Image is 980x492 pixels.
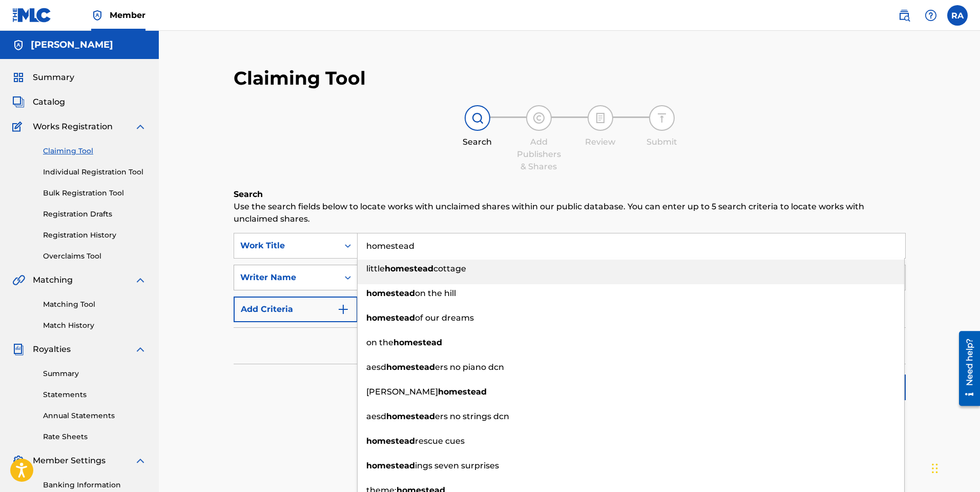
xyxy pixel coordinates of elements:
div: Help [921,5,941,26]
div: Search [452,136,503,148]
div: Work Title [240,240,332,252]
span: ers no strings dcn [435,411,509,421]
a: Matching Tool [43,299,147,310]
a: Overclaims Tool [43,251,147,262]
div: Submit [636,136,687,148]
div: Add Publishers & Shares [513,136,565,173]
a: Match History [43,320,147,331]
img: Summary [12,71,25,84]
span: aesd [366,411,386,421]
a: CatalogCatalog [12,96,65,108]
span: on the hill [415,288,456,298]
span: rescue cues [415,436,465,446]
img: step indicator icon for Submit [656,112,668,124]
a: Registration Drafts [43,209,147,220]
a: Banking Information [43,480,147,490]
a: Annual Statements [43,410,147,421]
img: Member Settings [12,455,25,467]
span: Matching [33,274,73,286]
strong: homestead [386,411,435,421]
iframe: Chat Widget [929,443,980,492]
strong: homestead [438,387,487,397]
img: Matching [12,274,25,286]
img: expand [134,455,147,467]
a: Registration History [43,230,147,241]
img: expand [134,274,147,286]
div: User Menu [947,5,968,26]
a: Public Search [894,5,914,26]
h2: Claiming Tool [234,67,366,90]
span: ers no piano dcn [435,362,504,372]
span: on the [366,338,393,347]
span: [PERSON_NAME] [366,387,438,397]
strong: homestead [366,461,415,470]
span: Summary [33,71,74,84]
img: search [898,9,910,22]
button: Add Criteria [234,297,358,322]
span: Royalties [33,343,71,356]
a: Summary [43,368,147,379]
span: Member [110,9,145,21]
img: Royalties [12,343,25,356]
img: step indicator icon for Add Publishers & Shares [533,112,545,124]
img: help [925,9,937,22]
img: expand [134,343,147,356]
img: step indicator icon for Review [594,112,607,124]
a: SummarySummary [12,71,74,84]
img: Accounts [12,39,25,51]
span: little [366,264,385,273]
a: Statements [43,389,147,400]
strong: homestead [366,436,415,446]
div: Writer Name [240,271,332,284]
span: Catalog [33,96,65,108]
form: Search Form [234,233,906,405]
img: step indicator icon for Search [471,112,484,124]
p: Use the search fields below to locate works with unclaimed shares within our public database. You... [234,201,906,225]
span: cottage [433,264,466,273]
div: Review [575,136,626,148]
iframe: Resource Center [951,327,980,410]
strong: homestead [385,264,433,273]
a: Rate Sheets [43,431,147,442]
img: Catalog [12,96,25,108]
span: of our dreams [415,313,474,323]
a: Claiming Tool [43,146,147,156]
span: aesd [366,362,386,372]
h5: Randy Avery [31,39,113,51]
h6: Search [234,188,906,201]
a: Bulk Registration Tool [43,188,147,199]
img: MLC Logo [12,8,52,23]
img: Works Registration [12,121,26,133]
strong: homestead [393,338,442,347]
img: Top Rightsholder [91,9,103,22]
div: Drag [932,453,938,484]
span: Member Settings [33,455,106,467]
img: 9d2ae6d4665cec9f34b9.svg [337,303,349,316]
a: Individual Registration Tool [43,167,147,178]
strong: homestead [386,362,435,372]
strong: homestead [366,313,415,323]
img: expand [134,121,147,133]
span: Works Registration [33,121,113,133]
strong: homestead [366,288,415,298]
span: ings seven surprises [415,461,499,470]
